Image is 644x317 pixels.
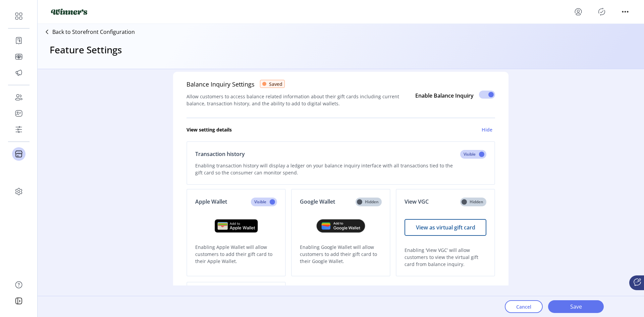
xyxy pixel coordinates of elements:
p: Enabling ‘View VGC’ will allow customers to view the virtual gift card from balance inquiry. [405,247,486,268]
h6: Hide [482,126,492,133]
p: Google Wallet [300,198,335,206]
p: Apple Wallet [195,198,227,206]
h5: Balance Inquiry Settings [186,80,255,89]
p: Allow customers to access balance related information about their gift cards including current ba... [186,89,405,111]
p: Enabling Google Wallet will allow customers to add their gift card to their Google Wallet. [300,244,382,265]
button: Save [548,300,604,313]
p: Enabling Apple Wallet will allow customers to add their gift card to their Apple Wallet. [195,244,277,265]
h3: Feature Settings [50,43,122,57]
h6: View setting details [186,126,232,133]
p: Transaction history [195,150,460,158]
p: Enabling transaction history will display a ledger on your balance inquiry interface with all tra... [195,162,460,176]
a: View setting detailsHide [186,118,495,141]
span: Save [557,303,595,311]
button: menu [620,6,631,17]
span: Saved [269,81,282,88]
button: menu [573,6,584,17]
p: View VGC [405,198,429,206]
button: Publisher Panel [596,6,607,17]
img: logo [51,9,87,15]
p: Enable Balance Inquiry [415,92,474,100]
button: Cancel [505,300,543,313]
span: Cancel [516,303,531,310]
p: Back to Storefront Configuration [52,28,135,36]
button: View as virtual gift card [405,219,486,236]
